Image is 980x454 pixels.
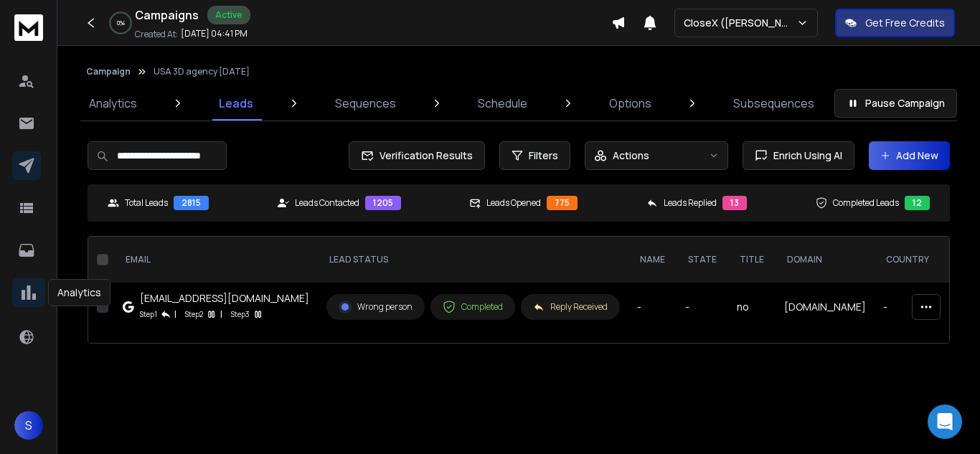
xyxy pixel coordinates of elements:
div: 1205 [365,196,401,210]
td: - [677,283,728,331]
div: [EMAIL_ADDRESS][DOMAIN_NAME] [140,291,309,306]
th: title [728,237,776,283]
p: Created At: [135,29,178,40]
td: - [628,283,677,331]
p: [DATE] 04:41 PM [181,28,248,39]
p: Sequences [335,95,396,112]
img: logo [14,14,43,41]
div: Completed [443,301,503,313]
th: Country [875,237,941,283]
th: EMAIL [114,237,318,283]
th: State [677,237,728,283]
button: Pause Campaign [834,89,957,118]
p: Actions [613,148,649,163]
th: NAME [628,237,677,283]
p: Leads Replied [664,197,717,209]
div: Open Intercom Messenger [928,405,962,439]
span: Enrich Using AI [768,148,842,163]
p: | [174,307,176,321]
a: Sequences [326,86,405,120]
p: Subsequences [733,95,814,112]
div: Active [207,6,250,24]
div: 13 [722,196,747,210]
button: Add New [869,141,950,170]
p: USA 3D agency [DATE] [154,66,250,77]
button: S [14,411,43,440]
p: Total Leads [125,197,168,209]
button: Campaign [86,66,131,77]
p: Leads [219,95,253,112]
div: Wrong person [339,301,413,313]
p: Step 1 [140,307,157,321]
p: CloseX ([PERSON_NAME]) [684,16,796,30]
td: - [875,283,941,331]
div: 2815 [174,196,209,210]
span: Verification Results [374,148,473,163]
a: Options [600,86,660,120]
p: 0 % [117,19,125,27]
a: Analytics [80,86,146,120]
p: Leads Contacted [295,197,359,209]
p: Leads Opened [486,197,541,209]
th: Domain [776,237,875,283]
p: Get Free Credits [865,16,945,30]
div: 12 [905,196,930,210]
p: Schedule [478,95,527,112]
div: Reply Received [533,301,608,313]
p: | [220,307,222,321]
div: 775 [547,196,578,210]
a: Subsequences [725,86,823,120]
p: Step 2 [185,307,203,321]
a: Schedule [469,86,536,120]
span: Filters [529,148,558,163]
p: Options [609,95,651,112]
div: Analytics [48,279,110,306]
p: Step 3 [231,307,250,321]
button: Enrich Using AI [743,141,854,170]
td: no [728,283,776,331]
p: Completed Leads [833,197,899,209]
button: Verification Results [349,141,485,170]
h1: Campaigns [135,6,199,24]
button: Get Free Credits [835,9,955,37]
button: Filters [499,141,570,170]
td: [DOMAIN_NAME] [776,283,875,331]
a: Leads [210,86,262,120]
th: LEAD STATUS [318,237,628,283]
p: Analytics [89,95,137,112]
